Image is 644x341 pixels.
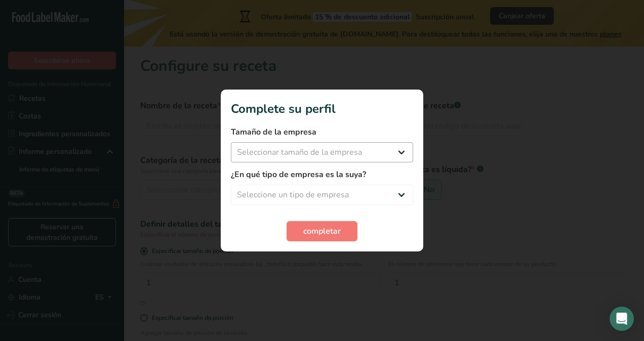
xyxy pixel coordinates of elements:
label: Tamaño de la empresa [231,126,413,138]
span: completar [303,225,341,237]
h1: Complete su perfil [231,100,413,118]
button: completar [287,221,357,241]
label: ¿En qué tipo de empresa es la suya? [231,168,413,181]
div: Open Intercom Messenger [610,307,634,331]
